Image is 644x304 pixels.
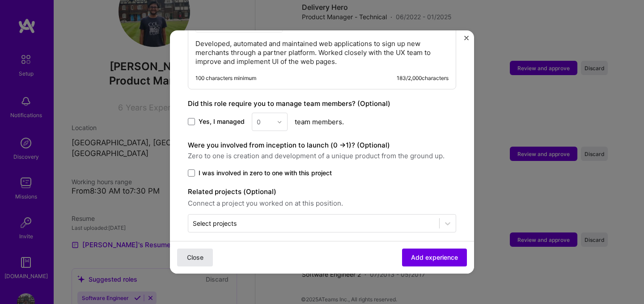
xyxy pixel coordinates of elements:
[187,253,203,262] span: Close
[188,151,456,161] span: Zero to one is creation and development of a unique product from the ground up.
[188,198,456,209] span: Connect a project you worked on at this position.
[188,141,390,149] label: Were you involved from inception to launch (0 - > 1)? (Optional)
[195,75,256,82] div: 100 characters minimum
[402,249,467,266] button: Add experience
[188,99,390,108] label: Did this role require you to manage team members? (Optional)
[199,117,245,126] span: Yes, I managed
[397,75,449,82] div: 183 / 2,000 characters
[177,249,213,266] button: Close
[199,169,332,177] span: I was involved in zero to one with this project
[188,113,456,131] div: team members.
[193,219,237,228] div: Select projects
[411,253,458,262] span: Add experience
[188,186,456,197] label: Related projects (Optional)
[195,39,449,66] p: Developed, automated and maintained web applications to sign up new merchants through a partner p...
[464,36,469,45] button: Close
